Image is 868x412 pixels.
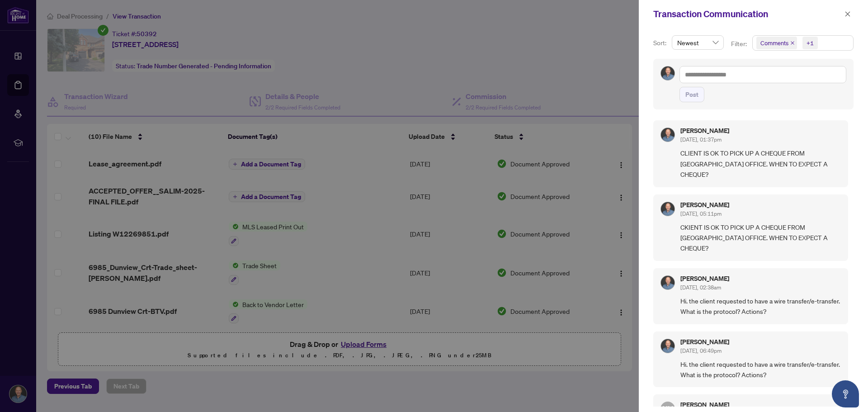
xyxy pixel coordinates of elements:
[653,38,668,48] p: Sort:
[844,11,851,17] span: close
[653,7,842,21] div: Transaction Communication
[680,202,729,208] h5: [PERSON_NAME]
[680,128,729,134] h5: [PERSON_NAME]
[680,339,729,345] h5: [PERSON_NAME]
[756,37,797,49] span: Comments
[661,202,675,216] img: Profile Icon
[680,296,841,317] span: Hi. the client requested to have a wire transfer/e-transfer. What is the protocol? Actions?
[680,402,729,408] h5: [PERSON_NAME]
[661,128,675,142] img: Profile Icon
[680,275,729,282] h5: [PERSON_NAME]
[680,222,841,254] span: CKIENT IS OK TO PICK UP A CHEQUE FROM [GEOGRAPHIC_DATA] OFFICE. WHEN TO EXPECT A CHEQUE?
[832,380,859,407] button: Open asap
[661,276,675,289] img: Profile Icon
[680,210,722,217] span: [DATE], 05:11pm
[807,38,814,47] div: +1
[680,148,841,180] span: CLIENT IS OK TO PICK UP A CHEQUE FROM [GEOGRAPHIC_DATA] OFFICE. WHEN TO EXPECT A CHEQUE?
[680,136,722,143] span: [DATE], 01:37pm
[680,347,722,354] span: [DATE], 06:49pm
[679,87,704,102] button: Post
[731,39,748,49] p: Filter:
[661,339,675,353] img: Profile Icon
[680,284,721,291] span: [DATE], 02:38am
[680,359,841,380] span: Hi. the client requested to have a wire transfer/e-transfer. What is the protocol? Actions?
[677,36,718,49] span: Newest
[790,41,795,45] span: close
[661,66,675,80] img: Profile Icon
[760,38,788,47] span: Comments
